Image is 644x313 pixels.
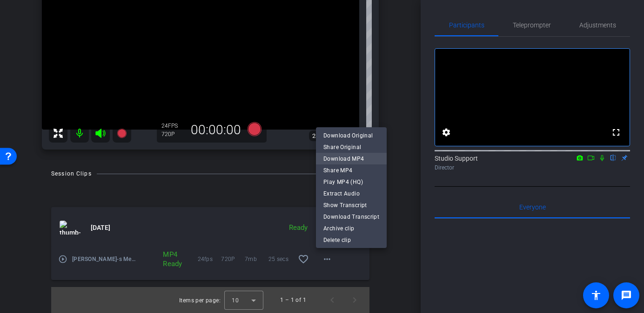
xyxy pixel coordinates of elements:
span: Share Original [323,142,379,153]
span: Download MP4 [323,153,379,164]
span: Play MP4 (HQ) [323,176,379,188]
span: Download Transcript [323,211,379,222]
span: Extract Audio [323,188,379,199]
span: Show Transcript [323,200,379,211]
span: Share MP4 [323,165,379,176]
span: Download Original [323,130,379,141]
span: Archive clip [323,223,379,234]
span: Delete clip [323,235,379,246]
